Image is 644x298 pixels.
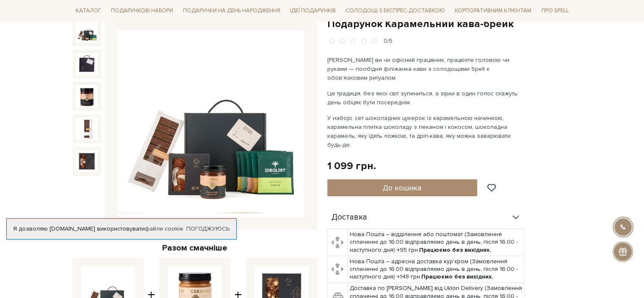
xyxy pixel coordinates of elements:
a: Подарункові набори [108,4,177,17]
a: Каталог [72,4,105,17]
td: Нова Пошта – адресна доставка кур'єром (Замовлення сплаченні до 16:00 відправляємо день в день, п... [348,256,524,283]
a: Солодощі з експрес-доставкою [342,3,448,18]
span: Доставка [332,214,367,221]
img: Подарунок Карамельний кава-брейк [76,53,98,75]
img: Подарунок Карамельний кава-брейк [76,21,98,43]
p: У наборі: сет шоколадних цукерок із карамельною начинкою, карамельна плитка шоколаду з пеканом і ... [327,114,526,149]
b: Працюємо без вихідних. [419,246,491,253]
a: Про Spell [538,4,572,17]
a: Подарунки на День народження [180,4,284,17]
div: 0/5 [384,37,392,45]
button: До кошика [327,179,478,196]
img: Подарунок Карамельний кава-брейк [76,118,98,140]
a: Погоджуюсь [186,225,229,233]
p: [PERSON_NAME] ви чи офісний працівник, працюєте головою чи руками — пообідня філіжанка кави з сол... [327,56,526,82]
div: Разом смачніше [72,242,317,253]
p: Це традиція, без якої світ зупиниться, а зірки в один голос скажуть: день обіцяє бути посереднім. [327,89,526,107]
img: Подарунок Карамельний кава-брейк [117,30,304,217]
img: Подарунок Карамельний кава-брейк [76,150,98,172]
span: До кошика [383,183,421,192]
a: Ідеї подарунків [287,4,339,17]
a: Корпоративним клієнтам [451,4,535,17]
a: файли cookie [145,225,183,232]
td: Нова Пошта – відділення або поштомат (Замовлення сплаченні до 16:00 відправляємо день в день, піс... [348,229,524,256]
h1: Подарунок Карамельний кава-брейк [327,17,572,31]
b: Працюємо без вихідних. [421,273,493,280]
div: 1 099 грн. [327,159,376,173]
div: Я дозволяю [DOMAIN_NAME] використовувати [7,225,236,233]
img: Подарунок Карамельний кава-брейк [76,85,98,107]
